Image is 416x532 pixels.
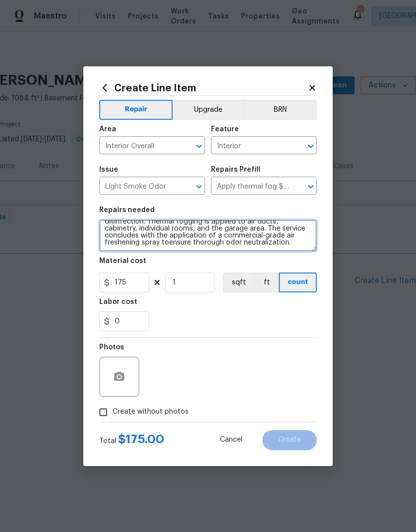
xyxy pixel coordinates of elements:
h5: Area [99,126,116,133]
button: Open [192,139,206,153]
button: Open [304,180,318,194]
h5: Issue [99,166,118,173]
h5: Labor cost [99,298,137,305]
h5: Material cost [99,258,146,265]
button: Create [262,430,317,450]
button: count [279,272,317,292]
span: $ 175.00 [118,433,164,445]
button: Cancel [204,430,258,450]
div: Total [99,434,164,446]
h5: Feature [211,126,239,133]
button: Open [192,180,206,194]
span: Create without photos [113,407,189,417]
button: Upgrade [173,100,244,120]
button: Repair [99,100,173,120]
h5: Repairs needed [99,207,155,214]
button: Open [304,139,318,153]
button: ft [254,272,279,292]
h5: Photos [99,344,124,351]
button: sqft [223,272,254,292]
span: Create [278,436,301,444]
h5: Repairs Prefill [211,166,260,173]
h2: Create Line Item [99,82,308,93]
span: Cancel [220,436,242,444]
textarea: This comprehensive service begins with source identification and recommendations for contaminant ... [99,220,317,252]
button: BRN [243,100,317,120]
